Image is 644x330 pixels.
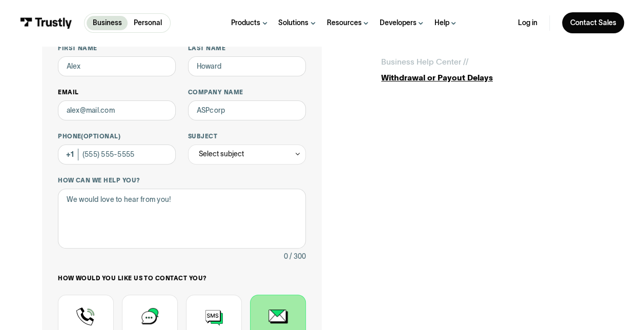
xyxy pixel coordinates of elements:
[20,17,72,28] img: Trustly Logo
[87,16,128,30] a: Business
[128,16,168,30] a: Personal
[283,251,287,262] div: 0
[199,148,244,160] div: Select subject
[381,56,466,68] div: Business Help Center /
[518,18,537,28] a: Log in
[58,176,306,184] label: How can we help you?
[381,72,602,84] div: Withdrawal or Payout Delays
[81,133,120,139] span: (Optional)
[562,12,624,33] a: Contact Sales
[58,88,176,96] label: Email
[134,18,162,29] p: Personal
[93,18,122,29] p: Business
[188,88,306,96] label: Company name
[58,132,176,140] label: Phone
[434,18,449,28] div: Help
[58,44,176,52] label: First name
[58,100,176,120] input: alex@mail.com
[278,18,308,28] div: Solutions
[381,56,602,84] a: Business Help Center //Withdrawal or Payout Delays
[231,18,260,28] div: Products
[188,100,306,120] input: ASPcorp
[466,56,468,68] div: /
[380,18,417,28] div: Developers
[58,145,176,164] input: (555) 555-5555
[188,44,306,52] label: Last name
[570,18,616,28] div: Contact Sales
[326,18,361,28] div: Resources
[58,274,306,282] label: How would you like us to contact you?
[289,251,306,262] div: / 300
[188,56,306,76] input: Howard
[188,132,306,140] label: Subject
[58,56,176,76] input: Alex
[188,145,306,164] div: Select subject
